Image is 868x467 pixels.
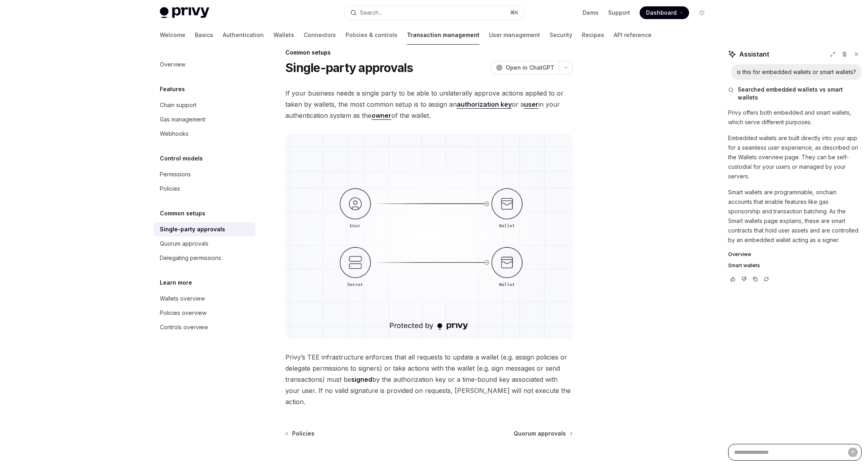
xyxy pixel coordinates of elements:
[407,25,479,45] a: Transaction management
[738,86,862,102] span: Searched embedded wallets vs smart wallets
[153,98,255,112] a: Chain support
[737,68,856,76] div: is this for embedded wallets or smart wallets?
[351,375,372,383] strong: signed
[160,170,191,179] div: Permissions
[514,430,566,438] span: Quorum approvals
[153,167,255,182] a: Permissions
[728,251,751,258] span: Overview
[728,133,862,181] p: Embedded wallets are built directly into your app for a seamless user experience, as described on...
[728,86,862,102] button: Searched embedded wallets vs smart wallets
[160,278,192,287] h5: Learn more
[160,25,185,45] a: Welcome
[848,447,858,457] button: Send message
[160,322,208,332] div: Controls overview
[728,262,862,269] a: Smart wallets
[728,108,862,127] p: Privy offers both embedded and smart wallets, which serve different purposes.
[646,9,677,17] span: Dashboard
[583,9,599,17] a: Demo
[160,209,205,218] h5: Common setups
[345,6,523,20] button: Search...⌘K
[160,60,185,69] div: Overview
[153,236,255,251] a: Quorum approvals
[160,100,196,110] div: Chain support
[153,182,255,196] a: Policies
[153,222,255,236] a: Single-party approvals
[223,25,264,45] a: Authentication
[160,84,185,94] h5: Features
[728,251,862,258] a: Overview
[510,10,518,16] span: ⌘ K
[153,57,255,72] a: Overview
[614,25,652,45] a: API reference
[160,115,205,124] div: Gas management
[360,8,382,18] div: Search...
[640,6,689,19] a: Dashboard
[160,239,208,248] div: Quorum approvals
[608,9,630,17] a: Support
[153,291,255,306] a: Wallets overview
[160,294,205,303] div: Wallets overview
[582,25,604,45] a: Recipes
[728,188,862,245] p: Smart wallets are programmable, onchain accounts that enable features like gas sponsorship and tr...
[550,25,572,45] a: Security
[273,25,294,45] a: Wallets
[285,49,573,57] div: Common setups
[524,100,538,109] a: user
[371,111,391,120] a: owner
[506,64,554,72] span: Open in ChatGPT
[491,61,559,74] button: Open in ChatGPT
[695,6,708,19] button: Toggle dark mode
[160,253,221,263] div: Delegating permissions
[728,262,760,269] span: Smart wallets
[489,25,540,45] a: User management
[195,25,213,45] a: Basics
[292,430,314,438] span: Policies
[457,100,512,109] a: authorization key
[160,154,203,163] h5: Control models
[286,430,314,438] a: Policies
[160,308,206,318] div: Policies overview
[285,134,573,339] img: single party approval
[285,61,413,75] h1: Single-party approvals
[285,352,573,407] span: Privy’s TEE infrastructure enforces that all requests to update a wallet (e.g. assign policies or...
[160,184,180,193] div: Policies
[285,88,573,121] span: If your business needs a single party to be able to unilaterally approve actions applied to or ta...
[160,225,225,234] div: Single-party approvals
[153,112,255,127] a: Gas management
[153,320,255,334] a: Controls overview
[153,251,255,265] a: Delegating permissions
[739,49,769,59] span: Assistant
[346,25,397,45] a: Policies & controls
[153,127,255,141] a: Webhooks
[304,25,336,45] a: Connectors
[160,7,209,18] img: light logo
[153,306,255,320] a: Policies overview
[514,430,572,438] a: Quorum approvals
[160,129,189,139] div: Webhooks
